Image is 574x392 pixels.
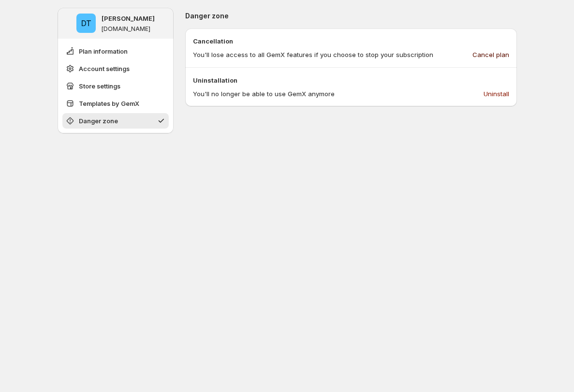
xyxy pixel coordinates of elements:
span: Duc Trinh [76,14,96,33]
span: Plan information [79,46,128,56]
p: Danger zone [185,11,517,21]
span: Account settings [79,64,130,73]
text: DT [81,18,91,28]
span: Cancel plan [472,50,509,59]
span: Store settings [79,81,120,91]
p: Uninstallation [193,75,509,85]
button: Account settings [62,61,169,76]
button: Cancel plan [467,47,515,62]
button: Uninstall [478,86,515,102]
p: You'll no longer be able to use GemX anymore [193,89,335,99]
p: [PERSON_NAME] [102,14,155,23]
button: Plan information [62,44,169,59]
span: Templates by GemX [79,99,139,108]
button: Danger zone [62,113,169,129]
p: Cancellation [193,36,509,46]
span: Danger zone [79,116,118,126]
p: [DOMAIN_NAME] [102,25,150,33]
span: Uninstall [484,89,509,99]
button: Store settings [62,78,169,94]
p: You'll lose access to all GemX features if you choose to stop your subscription [193,50,433,59]
button: Templates by GemX [62,96,169,111]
